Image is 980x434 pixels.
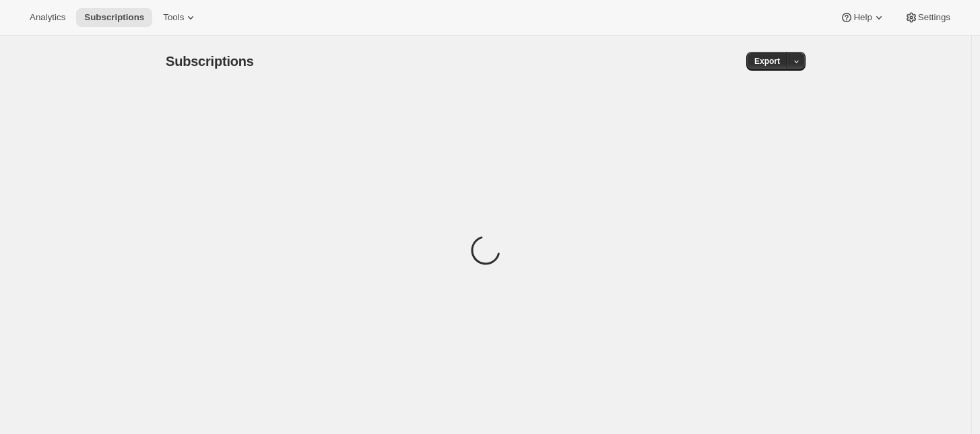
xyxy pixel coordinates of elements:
span: Settings [918,12,950,23]
button: Subscriptions [76,8,152,27]
button: Analytics [22,8,73,27]
span: Subscriptions [166,54,254,69]
button: Export [746,52,788,71]
span: Help [853,12,872,23]
button: Tools [155,8,205,27]
span: Subscriptions [84,12,144,23]
span: Export [754,56,780,67]
button: Settings [896,8,958,27]
span: Tools [163,12,184,23]
button: Help [832,8,893,27]
span: Analytics [30,12,65,23]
